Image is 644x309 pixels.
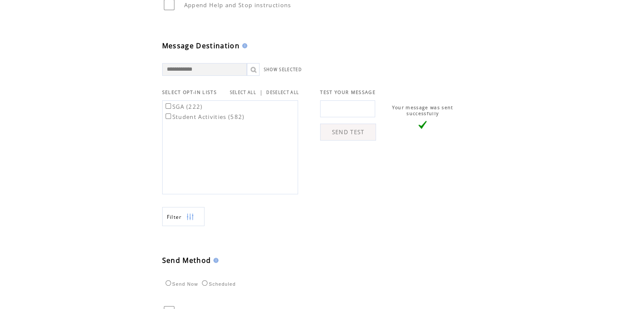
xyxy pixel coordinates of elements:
[200,281,236,287] label: Scheduled
[260,88,263,96] span: |
[211,258,218,263] img: help.gif
[162,256,211,265] span: Send Method
[320,124,376,141] a: SEND TEST
[162,207,205,226] a: Filter
[202,280,207,286] input: Scheduled
[230,90,256,95] a: SELECT ALL
[266,90,299,95] a: DESELECT ALL
[264,67,302,72] a: SHOW SELECTED
[166,103,171,109] input: SGA (222)
[186,207,194,226] img: filters.png
[163,281,198,287] label: Send Now
[166,113,171,119] input: Student Activities (582)
[164,103,203,110] label: SGA (222)
[164,113,245,121] label: Student Activities (582)
[167,213,182,221] span: Show filters
[392,105,453,116] span: Your message was sent successfully
[184,1,291,9] span: Append Help and Stop instructions
[166,280,171,286] input: Send Now
[162,41,240,50] span: Message Destination
[418,121,427,129] img: vLarge.png
[162,89,217,95] span: SELECT OPT-IN LISTS
[320,89,376,95] span: TEST YOUR MESSAGE
[240,43,247,48] img: help.gif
